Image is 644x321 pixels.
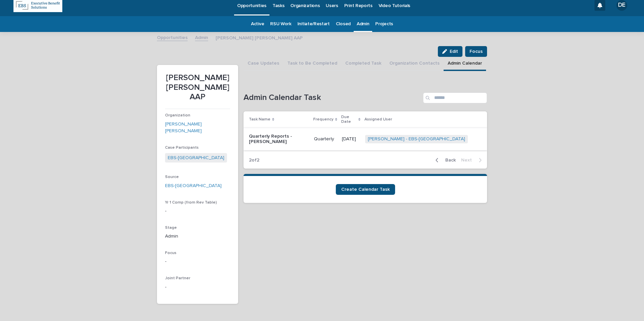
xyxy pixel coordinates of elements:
button: Admin Calendar [444,57,486,71]
input: Search [423,93,487,103]
button: Focus [465,46,487,57]
span: Focus [165,251,176,255]
span: Joint Partner [165,276,190,280]
button: Edit [438,46,462,57]
p: Quarterly [314,136,336,142]
p: Frequency [313,116,333,123]
span: Yr 1 Comp (from Rev Table) [165,201,217,205]
p: [DATE] [342,136,360,142]
a: RSU Work [270,16,291,32]
a: Projects [375,16,393,32]
p: 2 of 2 [244,152,265,169]
p: [PERSON_NAME] [PERSON_NAME] AAP [216,34,303,41]
span: Focus [470,48,483,55]
a: EBS-[GEOGRAPHIC_DATA] [165,182,222,189]
a: Closed [336,16,351,32]
p: [PERSON_NAME] [PERSON_NAME] AAP [165,73,230,102]
a: [PERSON_NAME] [PERSON_NAME] [165,121,230,135]
span: Organization [165,113,190,117]
span: Stage [165,226,177,230]
span: Edit [450,49,458,54]
p: - [165,208,230,215]
p: Due Date [341,113,356,126]
span: Back [441,158,456,163]
button: Back [430,157,458,163]
h1: Admin Calendar Task [244,93,420,103]
span: Create Calendar Task [341,187,390,192]
p: Task Name [249,116,270,123]
button: Case Updates [244,57,283,71]
a: Admin [195,33,208,41]
p: - [165,284,230,291]
span: Source [165,175,179,179]
a: Initiate/Restart [297,16,330,32]
tr: Quarterly Reports - [PERSON_NAME]Quarterly[DATE][PERSON_NAME] - EBS-[GEOGRAPHIC_DATA] [244,128,487,150]
p: Admin [165,233,230,240]
button: Next [458,157,487,163]
span: Next [461,158,476,163]
a: Admin [357,16,369,32]
p: - [165,258,230,265]
a: [PERSON_NAME] - EBS-[GEOGRAPHIC_DATA] [368,136,465,142]
a: Opportunities [157,33,188,41]
p: Quarterly Reports - [PERSON_NAME] [249,134,309,145]
button: Completed Task [341,57,385,71]
a: Active [251,16,264,32]
button: Task to Be Completed [283,57,341,71]
button: Organization Contacts [385,57,444,71]
p: Assigned User [364,116,392,123]
a: EBS-[GEOGRAPHIC_DATA] [168,154,224,162]
span: Case Participants [165,146,199,150]
a: Create Calendar Task [336,184,395,195]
